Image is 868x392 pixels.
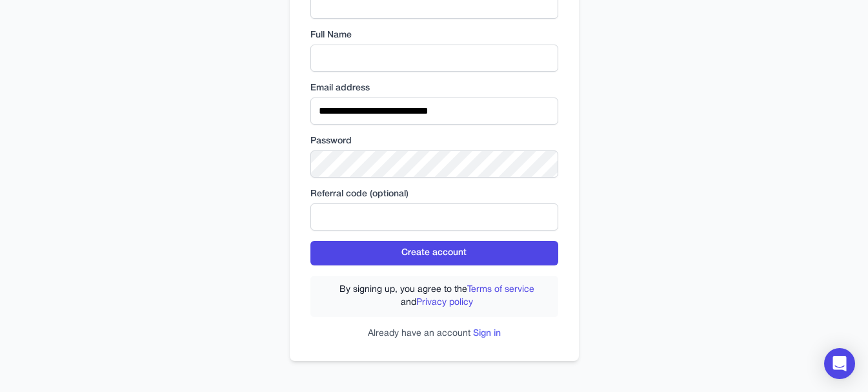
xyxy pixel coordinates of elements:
label: Email address [310,82,558,95]
a: Privacy policy [416,298,473,307]
a: Sign in [473,329,501,338]
label: Password [310,135,558,148]
label: By signing up, you agree to the and [323,284,550,309]
div: Open Intercom Messenger [824,348,855,379]
label: Referral code (optional) [310,188,558,201]
a: Terms of service [467,285,534,294]
button: Create account [310,241,558,265]
p: Already have an account [310,327,558,340]
label: Full Name [310,29,558,42]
